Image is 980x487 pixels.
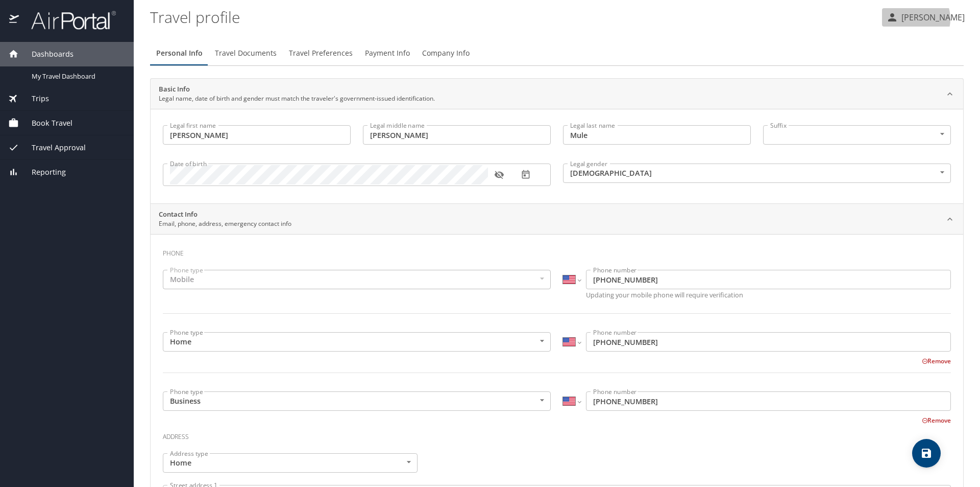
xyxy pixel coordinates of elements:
div: ​ [763,125,951,145]
div: Basic InfoLegal name, date of birth and gender must match the traveler's government-issued identi... [151,109,963,203]
h3: Address [163,426,951,443]
span: Travel Approval [19,142,86,153]
span: Travel Preferences [289,47,353,60]
span: Book Travel [19,118,72,129]
p: Updating your mobile phone will require verification [586,292,951,298]
div: Home [163,453,418,473]
h3: Phone [163,242,951,260]
span: Dashboards [19,49,73,60]
div: Home [163,332,551,352]
span: Personal Info [156,47,203,60]
span: Payment Info [365,47,410,60]
p: Email, phone, address, emergency contact info [159,219,291,228]
p: Legal name, date of birth and gender must match the traveler's government-issued identification. [159,94,435,103]
img: airportal-logo.png [20,10,116,30]
h1: Travel profile [150,1,878,33]
div: Profile [150,41,964,65]
div: Basic InfoLegal name, date of birth and gender must match the traveler's government-issued identi... [151,79,963,109]
p: [PERSON_NAME] [898,11,965,24]
div: Contact InfoEmail, phone, address, emergency contact info [151,204,963,235]
span: Company Info [422,47,470,60]
div: Business [163,391,551,411]
button: Remove [922,357,951,365]
span: Reporting [19,167,66,178]
h2: Basic Info [159,84,435,95]
button: [PERSON_NAME] [882,8,969,27]
div: [DEMOGRAPHIC_DATA] [563,164,951,183]
img: icon-airportal.png [9,10,20,30]
span: Trips [19,93,49,104]
div: Mobile [163,270,551,289]
h2: Contact Info [159,210,291,220]
span: My Travel Dashboard [32,72,121,81]
button: save [912,439,941,468]
button: Remove [922,416,951,425]
span: Travel Documents [215,47,277,60]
